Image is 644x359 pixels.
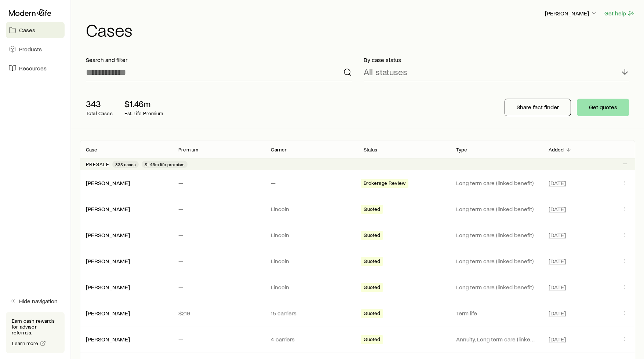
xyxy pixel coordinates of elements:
span: 333 cases [115,161,136,167]
span: [DATE] [549,179,566,187]
a: [PERSON_NAME] [86,179,130,186]
span: [DATE] [549,283,566,291]
h1: Cases [86,21,635,39]
a: Resources [6,60,65,76]
button: [PERSON_NAME] [545,9,598,18]
a: [PERSON_NAME] [86,205,130,212]
a: Cases [6,22,65,38]
p: Long term care (linked benefit) [456,257,537,265]
span: Brokerage Review [364,180,406,188]
p: Status [364,147,378,153]
span: Quoted [364,232,381,240]
span: Products [19,45,42,53]
p: $219 [178,309,259,317]
p: Lincoln [271,283,352,291]
button: Get quotes [577,99,629,116]
p: 4 carriers [271,336,352,343]
p: Est. Life Premium [124,110,163,116]
span: Learn more [12,341,39,346]
p: Term life [456,309,537,317]
span: Hide navigation [19,297,58,305]
span: [DATE] [549,309,566,317]
p: Long term care (linked benefit) [456,205,537,213]
p: — [178,257,259,265]
span: [DATE] [549,257,566,265]
p: Total Cases [86,110,113,116]
p: — [178,179,259,187]
p: Presale [86,161,109,167]
p: Added [549,147,564,153]
span: Quoted [364,258,381,266]
p: Earn cash rewards for advisor referrals. [12,318,59,336]
span: Resources [19,65,47,72]
button: Get help [604,9,635,18]
p: — [178,336,259,343]
span: [DATE] [549,231,566,239]
p: Search and filter [86,56,352,63]
span: [DATE] [549,336,566,343]
p: Type [456,147,467,153]
a: [PERSON_NAME] [86,231,130,238]
a: [PERSON_NAME] [86,309,130,316]
div: [PERSON_NAME] [86,179,130,187]
p: Lincoln [271,257,352,265]
span: Quoted [364,206,381,214]
span: Quoted [364,336,381,344]
p: Annuity, Long term care (linked benefit) [456,336,537,343]
p: — [178,231,259,239]
div: [PERSON_NAME] [86,309,130,317]
p: All statuses [364,67,407,77]
p: Long term care (linked benefit) [456,231,537,239]
span: $1.46m life premium [145,161,185,167]
span: Quoted [364,310,381,318]
div: [PERSON_NAME] [86,336,130,343]
div: [PERSON_NAME] [86,257,130,265]
p: — [178,205,259,213]
a: [PERSON_NAME] [86,283,130,290]
span: Cases [19,26,35,34]
p: Share fact finder [517,103,559,111]
p: 15 carriers [271,309,352,317]
p: Lincoln [271,231,352,239]
a: [PERSON_NAME] [86,336,130,342]
button: Share fact finder [505,99,571,116]
p: Case [86,147,98,153]
span: Quoted [364,284,381,292]
a: [PERSON_NAME] [86,257,130,264]
p: — [271,179,352,187]
div: [PERSON_NAME] [86,205,130,213]
p: Lincoln [271,205,352,213]
button: Hide navigation [6,293,65,309]
p: Carrier [271,147,287,153]
p: Premium [178,147,198,153]
p: [PERSON_NAME] [545,10,598,17]
p: Long term care (linked benefit) [456,283,537,291]
a: Products [6,41,65,57]
div: Earn cash rewards for advisor referrals.Learn more [6,312,65,353]
p: By case status [364,56,630,63]
span: [DATE] [549,205,566,213]
p: — [178,283,259,291]
p: Long term care (linked benefit) [456,179,537,187]
p: $1.46m [124,99,163,109]
p: 343 [86,99,113,109]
